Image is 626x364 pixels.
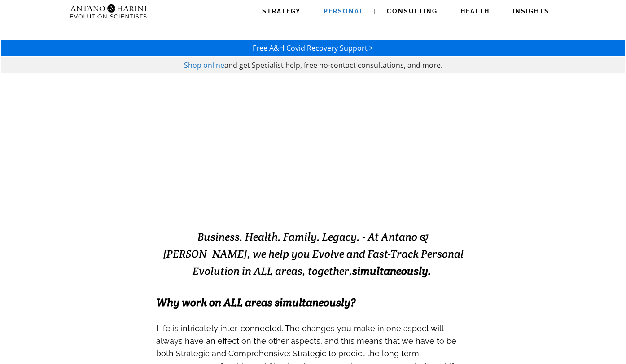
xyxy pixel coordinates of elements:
[224,60,442,70] span: and get Specialist help, free no-contact consultations, and more.
[163,230,464,278] span: Business. Health. Family. Legacy. - At Antano & [PERSON_NAME], we help you Evolve and Fast-Track ...
[512,8,549,15] span: Insights
[387,8,438,15] span: Consulting
[324,8,364,15] span: Personal
[300,187,420,209] strong: EXCELLENCE
[156,295,355,309] span: Why work on ALL areas simultaneously?
[460,8,490,15] span: Health
[352,264,431,278] b: simultaneously.
[262,8,301,15] span: Strategy
[253,43,373,53] a: Free A&H Covid Recovery Support >
[184,60,224,70] a: Shop online
[206,187,300,209] strong: EVOLVING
